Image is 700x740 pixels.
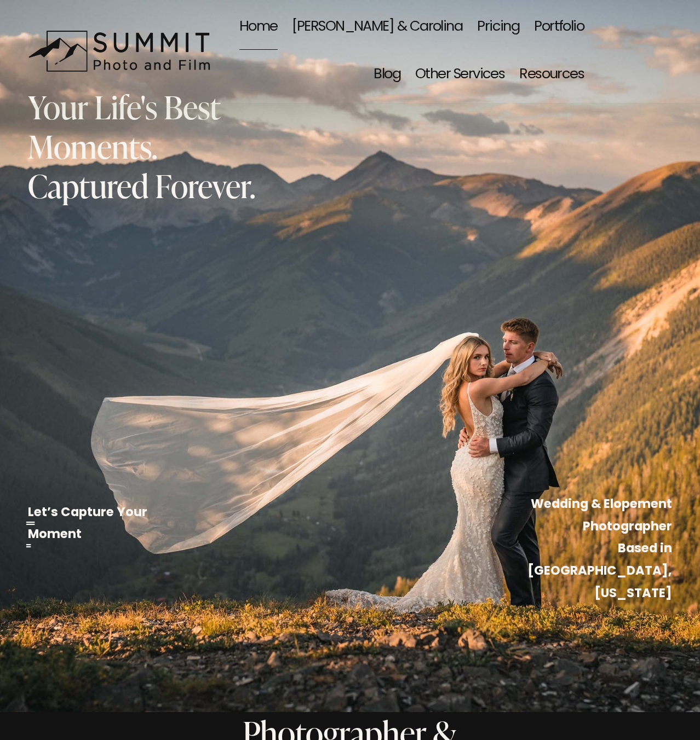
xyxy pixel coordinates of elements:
span: Resources [519,53,584,97]
img: Summit Photo and Film [28,30,217,72]
strong: Moment [28,524,82,546]
a: Pricing [477,3,519,51]
strong: Wedding & Elopement Photographer Based in [GEOGRAPHIC_DATA], [US_STATE] [527,494,675,605]
a: folder dropdown [415,51,504,99]
a: Blog [374,51,400,99]
a: [PERSON_NAME] & Carolina [292,3,462,51]
strong: Let’s Capture Your [28,502,147,524]
span: Other Services [415,53,504,97]
a: Portfolio [534,3,584,51]
a: folder dropdown [519,51,584,99]
h2: Your Life's Best Moments. Captured Forever. [28,86,266,205]
a: Let’s Capture Your [28,503,147,523]
a: Home [239,3,278,51]
a: Moment [28,525,82,545]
